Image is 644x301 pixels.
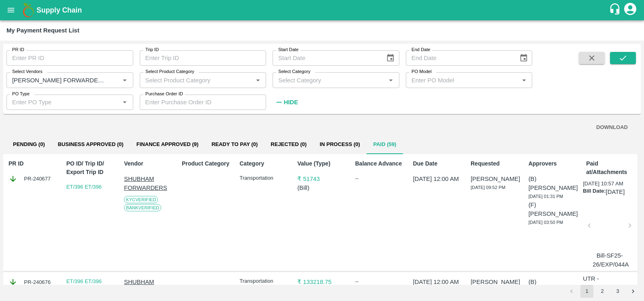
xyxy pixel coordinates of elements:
[471,185,505,190] span: [DATE] 09:52 PM
[66,184,102,190] a: ET/396 ET/396
[355,174,405,183] div: --
[240,159,289,168] p: Category
[253,75,263,85] button: Open
[471,277,520,286] p: [PERSON_NAME]
[583,180,635,269] div: [DATE] 10:57 AM
[413,277,462,286] p: [DATE] 12:00 AM
[145,91,183,97] label: Purchase Order ID
[284,99,298,105] strong: Hide
[519,75,529,85] button: Open
[240,174,289,182] p: Transportation
[529,200,578,219] p: (F) [PERSON_NAME]
[20,2,36,18] img: logo
[580,285,593,298] button: page 1
[386,75,396,85] button: Open
[36,6,82,14] b: Supply Chain
[529,194,563,199] span: [DATE] 01:31 PM
[593,251,627,269] p: Bill-SF25-26/EXP/044A
[313,135,367,154] button: In Process (0)
[408,75,517,85] input: Enter PO Model
[9,97,117,107] input: Enter PO Type
[627,285,640,298] button: Go to next page
[275,75,384,85] input: Select Category
[66,159,116,176] p: PO ID/ Trip ID/ Export Trip ID
[529,174,578,193] p: (B) [PERSON_NAME]
[355,277,405,286] div: --
[51,135,130,154] button: Business Approved (0)
[273,95,300,109] button: Hide
[586,159,635,176] p: Paid at/Attachments
[355,159,405,168] p: Balance Advance
[124,204,161,211] span: Bank Verified
[412,69,432,75] label: PO Model
[564,285,641,298] nav: pagination navigation
[516,50,531,66] button: Choose date
[145,69,194,75] label: Select Product Category
[66,278,102,284] a: ET/396 ET/396
[278,69,310,75] label: Select Category
[9,159,58,168] p: PR ID
[471,174,520,183] p: [PERSON_NAME]
[124,196,158,203] span: KYC Verified
[9,174,58,183] div: PR-240677
[593,120,631,135] button: DOWNLOAD
[412,47,430,53] label: End Date
[130,135,205,154] button: Finance Approved (9)
[413,174,462,183] p: [DATE] 12:00 AM
[278,47,299,53] label: Start Date
[611,285,624,298] button: Go to page 3
[205,135,264,154] button: Ready To Pay (0)
[240,277,289,285] p: Transportation
[6,135,51,154] button: Pending (0)
[12,69,43,75] label: Select Vendors
[119,75,130,85] button: Open
[6,50,133,66] input: Enter PR ID
[529,277,578,296] p: (B) [PERSON_NAME]
[124,277,173,296] p: SHUBHAM FORWARDERS
[609,3,623,17] div: customer-support
[6,25,79,36] div: My Payment Request List
[124,159,173,168] p: Vendor
[12,47,24,53] label: PR ID
[529,159,578,168] p: Approvers
[2,1,20,19] button: open drawer
[9,277,58,286] div: PR-240676
[12,91,30,97] label: PO Type
[182,159,231,168] p: Product Category
[140,50,267,66] input: Enter Trip ID
[413,159,462,168] p: Due Date
[529,220,563,225] span: [DATE] 03:50 PM
[297,159,347,168] p: Value (Type)
[297,277,347,286] p: ₹ 133218.75
[264,135,313,154] button: Rejected (0)
[142,75,251,85] input: Select Product Category
[623,2,638,19] div: account of current user
[297,174,347,183] p: ₹ 51743
[583,187,606,196] p: Bill Date:
[596,285,609,298] button: Go to page 2
[9,75,107,85] input: Select Vendor
[471,159,520,168] p: Requested
[119,97,130,107] button: Open
[406,50,513,66] input: End Date
[297,183,347,192] p: ( Bill )
[383,50,398,66] button: Choose date
[273,50,380,66] input: Start Date
[124,174,173,193] p: SHUBHAM FORWARDERS
[140,95,267,110] input: Enter Purchase Order ID
[606,187,625,196] p: [DATE]
[36,4,609,16] a: Supply Chain
[145,47,159,53] label: Trip ID
[367,135,403,154] button: Paid (59)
